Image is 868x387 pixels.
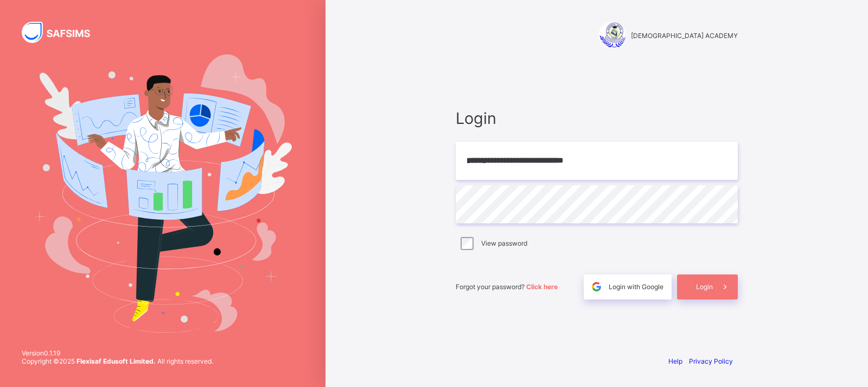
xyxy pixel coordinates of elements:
[689,357,733,365] a: Privacy Policy
[590,280,603,293] img: google.396cfc9801f0270233282035f929180a.svg
[456,283,558,291] span: Forgot your password?
[456,109,738,128] span: Login
[481,239,527,247] label: View password
[22,357,213,365] span: Copyright © 2025 All rights reserved.
[76,357,156,365] strong: Flexisaf Edusoft Limited.
[526,283,558,291] a: Click here
[631,32,738,40] span: [DEMOGRAPHIC_DATA] ACADEMY
[22,22,103,43] img: SAFSIMS Logo
[696,283,713,291] span: Login
[34,54,292,333] img: Hero Image
[609,283,663,291] span: Login with Google
[22,349,213,357] span: Version 0.1.19
[668,357,682,365] a: Help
